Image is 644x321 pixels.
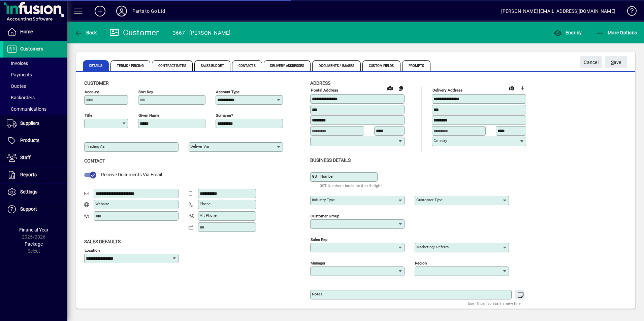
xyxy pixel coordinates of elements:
[109,27,159,38] div: Customer
[416,198,443,202] mat-label: Customer type
[611,60,614,65] span: S
[3,24,67,40] a: Home
[73,27,99,39] button: Back
[7,61,28,66] span: Invoices
[20,206,37,212] span: Support
[310,80,330,86] span: Address
[25,241,43,247] span: Package
[132,6,167,16] div: Parts to Go Ltd.
[501,6,615,16] div: [PERSON_NAME] [EMAIL_ADDRESS][DOMAIN_NAME]
[580,56,602,68] button: Cancel
[3,201,67,218] a: Support
[506,82,517,93] a: View on map
[554,30,582,35] span: Enquiry
[67,27,104,39] app-page-header-button: Back
[232,60,262,71] span: Contacts
[311,237,327,242] mat-label: Sales rep
[3,92,67,103] a: Backorders
[395,83,406,94] button: Copy to Delivery address
[310,157,351,163] span: Business details
[3,149,67,166] a: Staff
[138,90,153,94] mat-label: Sort key
[95,202,109,206] mat-label: Website
[110,60,151,71] span: Terms / Pricing
[312,60,361,71] span: Documents / Images
[190,144,209,149] mat-label: Deliver via
[86,144,105,149] mat-label: Trading as
[622,1,636,23] a: Knowledge Base
[200,213,217,218] mat-label: Alt Phone
[85,248,100,252] mat-label: Location
[596,30,637,35] span: More Options
[85,113,92,118] mat-label: Title
[20,138,39,143] span: Products
[89,5,111,17] button: Add
[320,182,383,189] mat-hint: GST Number should be 8 or 9 digits
[19,227,49,233] span: Financial Year
[416,245,450,249] mat-label: Marketing/ Referral
[84,80,109,86] span: Customer
[3,69,67,80] a: Payments
[194,60,230,71] span: Sales Budget
[311,213,339,218] mat-label: Customer group
[611,57,621,68] span: ave
[138,113,159,118] mat-label: Given name
[312,198,335,202] mat-label: Industry type
[385,82,395,93] a: View on map
[84,239,121,244] span: Sales defaults
[20,120,39,126] span: Suppliers
[402,60,431,71] span: Prompts
[20,29,33,34] span: Home
[311,260,325,265] mat-label: Manager
[173,28,231,38] div: 3667 - [PERSON_NAME]
[3,132,67,149] a: Products
[200,202,211,206] mat-label: Phone
[468,299,521,307] mat-hint: Use 'Enter' to start a new line
[3,167,67,183] a: Reports
[433,138,447,143] mat-label: Country
[74,30,97,35] span: Back
[594,27,639,39] button: More Options
[3,80,67,92] a: Quotes
[7,72,32,77] span: Payments
[20,172,37,177] span: Reports
[517,83,528,94] button: Choose address
[7,106,46,112] span: Communications
[83,60,109,71] span: Details
[216,90,239,94] mat-label: Account Type
[3,184,67,201] a: Settings
[584,57,599,68] span: Cancel
[20,189,37,194] span: Settings
[111,5,132,17] button: Profile
[415,260,427,265] mat-label: Region
[7,83,26,89] span: Quotes
[605,56,627,68] button: Save
[312,174,334,179] mat-label: GST Number
[85,90,99,94] mat-label: Account
[3,115,67,132] a: Suppliers
[20,46,43,51] span: Customers
[312,292,322,296] mat-label: Notes
[362,60,400,71] span: Custom Fields
[3,103,67,115] a: Communications
[216,113,231,118] mat-label: Surname
[152,60,192,71] span: Contract Rates
[20,155,31,160] span: Staff
[552,27,583,39] button: Enquiry
[264,60,311,71] span: Delivery Addresses
[101,172,162,177] span: Receive Documents Via Email
[7,95,35,100] span: Backorders
[3,58,67,69] a: Invoices
[84,158,105,164] span: Contact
